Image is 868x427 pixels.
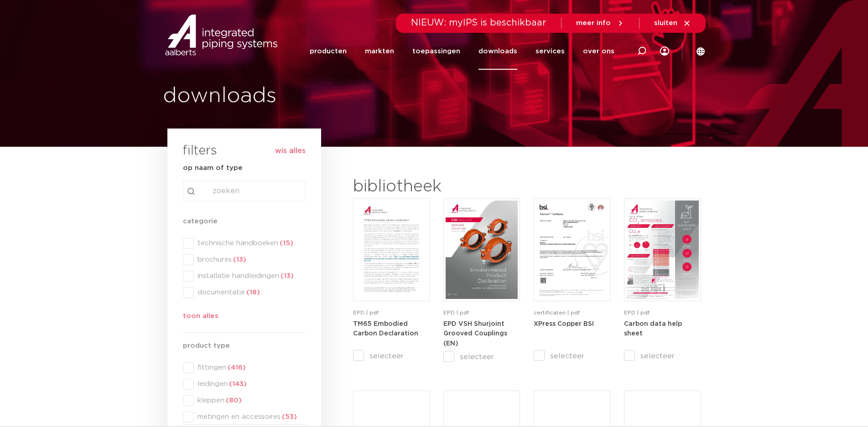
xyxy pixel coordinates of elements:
strong: TM65 Embodied Carbon Declaration [353,321,418,337]
strong: XPress Copper BSI [534,321,594,327]
a: sluiten [654,19,691,27]
span: certificaten | pdf [534,310,580,315]
label: selecteer [353,350,430,361]
a: XPress Copper BSI [534,320,594,327]
a: downloads [478,33,517,70]
h1: downloads [163,82,430,111]
img: TM65-Embodied-Carbon-Declaration-pdf.jpg [355,201,427,299]
img: NL-Carbon-data-help-sheet-pdf.jpg [626,201,698,299]
span: sluiten [654,20,677,26]
label: selecteer [443,351,520,362]
span: EPD | pdf [443,310,469,315]
span: EPD | pdf [353,310,379,315]
a: meer info [576,19,624,27]
strong: op naam of type [183,165,243,171]
a: Carbon data help sheet [624,320,682,337]
div: my IPS [660,33,669,70]
a: TM65 Embodied Carbon Declaration [353,320,418,337]
a: producten [310,33,347,70]
strong: EPD VSH Shurjoint Grooved Couplings (EN) [443,321,507,347]
h2: bibliotheek [353,176,515,198]
a: over ons [583,33,614,70]
label: selecteer [624,350,701,361]
img: VSH-Shurjoint-Grooved-Couplings_A4EPD_5011512_EN-pdf.jpg [446,201,518,299]
a: markten [365,33,394,70]
strong: Carbon data help sheet [624,321,682,337]
h3: filters [183,140,217,162]
img: XPress_Koper_BSI-pdf.jpg [536,201,608,299]
span: meer info [576,20,611,26]
span: NIEUW: myIPS is beschikbaar [411,18,546,27]
a: services [535,33,565,70]
a: EPD VSH Shurjoint Grooved Couplings (EN) [443,320,507,347]
nav: Menu [310,33,614,70]
span: EPD | pdf [624,310,650,315]
label: selecteer [534,350,610,361]
a: toepassingen [412,33,460,70]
